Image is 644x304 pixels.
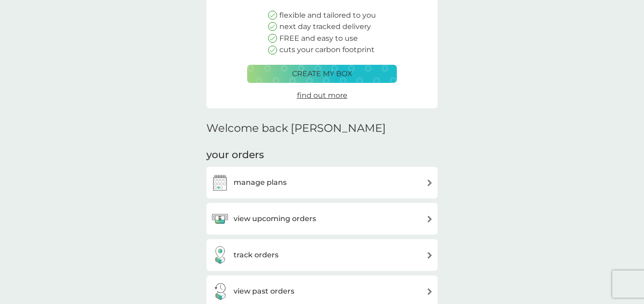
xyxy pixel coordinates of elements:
[279,33,358,44] p: FREE and easy to use
[426,252,433,259] img: arrow right
[297,91,347,100] span: find out more
[426,216,433,222] img: arrow right
[426,179,433,186] img: arrow right
[297,90,347,101] a: find out more
[234,249,278,261] h3: track orders
[247,65,397,83] button: create my box
[234,177,287,188] h3: manage plans
[279,21,371,33] p: next day tracked delivery
[292,68,352,80] p: create my box
[206,148,264,162] h3: your orders
[206,122,386,135] h2: Welcome back [PERSON_NAME]
[426,288,433,295] img: arrow right
[234,285,294,297] h3: view past orders
[279,44,375,56] p: cuts your carbon footprint
[234,213,316,225] h3: view upcoming orders
[279,10,376,21] p: flexible and tailored to you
